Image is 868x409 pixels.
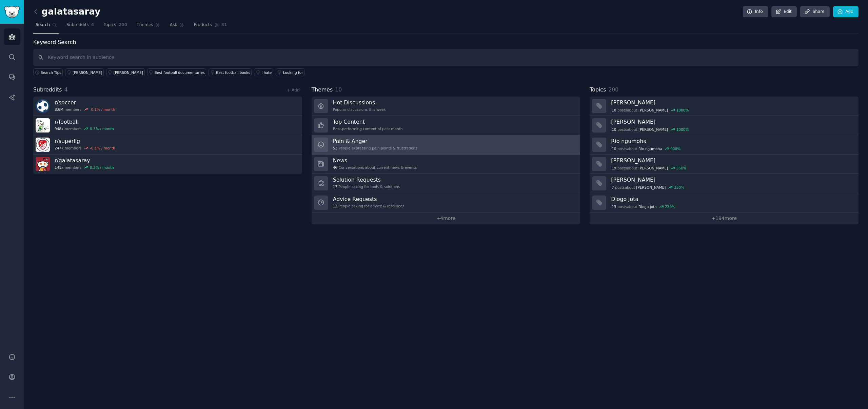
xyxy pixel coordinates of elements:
[221,22,227,28] span: 31
[147,68,206,76] a: Best football documentaries
[611,184,685,190] div: post s about
[55,146,115,150] div: members
[800,6,829,18] a: Share
[611,176,854,183] h3: [PERSON_NAME]
[276,68,304,76] a: Looking for
[106,68,145,76] a: [PERSON_NAME]
[55,126,63,131] span: 948k
[676,127,689,132] div: 1000 %
[36,22,50,28] span: Search
[261,70,272,75] div: I hate
[676,166,687,170] div: 550 %
[590,212,859,224] a: +194more
[335,86,342,93] span: 10
[638,127,668,132] span: [PERSON_NAME]
[33,116,302,135] a: r/football948kmembers0.3% / month
[33,97,302,116] a: r/soccer8.6Mmembers-0.1% / month
[312,116,580,135] a: Top ContentBest-performing content of past month
[638,166,668,170] span: [PERSON_NAME]
[333,176,400,183] h3: Solution Requests
[64,86,68,93] span: 4
[137,22,153,28] span: Themes
[167,20,187,34] a: Ask
[33,135,302,155] a: r/superlig247kmembers-0.1% / month
[312,135,580,155] a: Pain & Anger53People expressing pain points & frustrations
[333,165,337,170] span: 46
[638,204,657,209] span: Diogo jota
[665,204,675,209] div: 239 %
[333,126,403,131] div: Best-performing content of past month
[333,184,400,189] div: People asking for tools & solutions
[55,165,114,170] div: members
[65,68,104,76] a: [PERSON_NAME]
[254,68,273,76] a: I hate
[611,126,689,132] div: post s about
[36,157,50,171] img: galatasaray
[333,204,337,208] span: 13
[333,107,386,112] div: Popular discussions this week
[90,165,114,170] div: 0.2 % / month
[194,22,212,28] span: Products
[612,185,614,190] span: 7
[33,86,62,94] span: Subreddits
[103,22,116,28] span: Topics
[101,20,130,34] a: Topics200
[676,108,689,113] div: 1000 %
[612,108,616,113] span: 10
[590,116,859,135] a: [PERSON_NAME]10postsabout[PERSON_NAME]1000%
[216,70,250,75] div: Best football books
[333,146,337,150] span: 53
[55,107,115,112] div: members
[55,157,114,164] h3: r/ galatasaray
[612,127,616,132] span: 10
[134,20,163,34] a: Themes
[333,157,417,164] h3: News
[283,70,303,75] div: Looking for
[36,99,50,113] img: soccer
[33,39,76,45] label: Keyword Search
[611,165,687,171] div: post s about
[91,22,94,28] span: 4
[612,166,616,170] span: 19
[612,204,616,209] span: 13
[55,99,115,106] h3: r/ soccer
[66,22,89,28] span: Subreddits
[36,118,50,132] img: football
[743,6,768,18] a: Info
[590,97,859,116] a: [PERSON_NAME]10postsabout[PERSON_NAME]1000%
[55,146,63,150] span: 247k
[638,146,662,151] span: Rio ngumoha
[114,70,143,75] div: [PERSON_NAME]
[674,185,684,190] div: 350 %
[611,146,681,152] div: post s about
[55,118,114,125] h3: r/ football
[611,138,854,145] h3: Rio ngumoha
[33,6,100,17] h2: galatasaray
[170,22,177,28] span: Ask
[90,107,115,112] div: -0.1 % / month
[41,70,61,75] span: Search Tips
[192,20,230,34] a: Products31
[590,135,859,155] a: Rio ngumoha10postsaboutRio ngumoha900%
[771,6,797,18] a: Edit
[333,146,417,150] div: People expressing pain points & frustrations
[590,174,859,193] a: [PERSON_NAME]7postsabout[PERSON_NAME]350%
[33,49,859,66] input: Keyword search in audience
[73,70,102,75] div: [PERSON_NAME]
[590,86,606,94] span: Topics
[333,184,337,189] span: 17
[670,146,680,151] div: 900 %
[611,118,854,125] h3: [PERSON_NAME]
[33,68,63,76] button: Search Tips
[333,99,386,106] h3: Hot Discussions
[90,126,114,131] div: 0.3 % / month
[33,20,59,34] a: Search
[209,68,252,76] a: Best football books
[611,99,854,106] h3: [PERSON_NAME]
[4,6,20,18] img: GummySearch logo
[833,6,859,18] a: Add
[36,138,50,152] img: superlig
[636,185,666,190] span: [PERSON_NAME]
[611,107,689,113] div: post s about
[33,155,302,174] a: r/galatasaray141kmembers0.2% / month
